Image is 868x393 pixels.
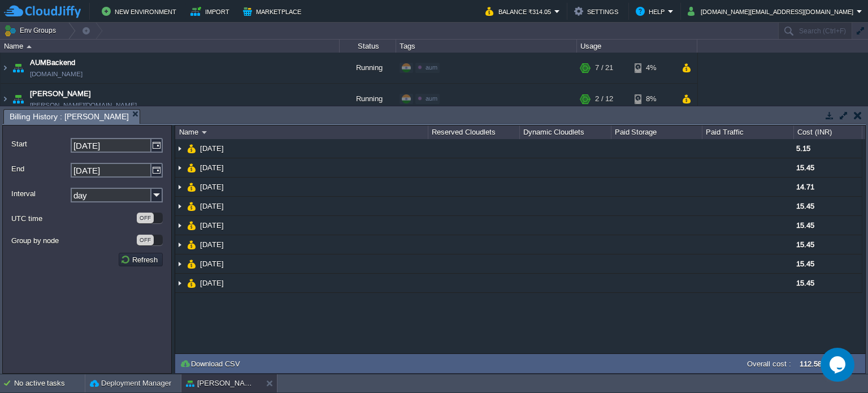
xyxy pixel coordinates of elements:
div: 4% [635,53,671,83]
button: Import [190,5,233,18]
img: AMDAwAAAACH5BAEAAAAALAAAAAABAAEAAAICRAEAOw== [175,274,184,292]
img: AMDAwAAAACH5BAEAAAAALAAAAAABAAEAAAICRAEAOw== [175,139,184,158]
span: 15.45 [796,163,814,172]
label: Interval [11,188,70,200]
label: Start [11,138,70,150]
div: Running [340,53,396,83]
button: Marketplace [243,5,305,18]
span: 14.71 [796,183,814,191]
span: Billing History : [PERSON_NAME] [10,110,129,124]
img: AMDAwAAAACH5BAEAAAAALAAAAAABAAEAAAICRAEAOw== [187,235,196,254]
span: 15.45 [796,221,814,230]
div: Name [1,40,339,53]
button: New Environment [102,5,180,18]
div: Paid Traffic [703,126,793,139]
button: Settings [574,5,622,18]
img: AMDAwAAAACH5BAEAAAAALAAAAAABAAEAAAICRAEAOw== [187,139,196,158]
div: Name [176,126,428,139]
a: [DATE] [199,240,225,249]
span: 15.45 [796,202,814,210]
div: 8% [635,84,671,114]
div: 2 / 12 [595,84,613,114]
a: [DATE] [199,278,225,288]
button: Refresh [120,254,161,265]
a: [DATE] [199,259,225,269]
span: aum [426,95,437,102]
a: [DATE] [199,201,225,211]
button: Download CSV [180,359,244,369]
button: Deployment Manager [90,378,171,389]
div: Status [340,40,396,53]
a: [PERSON_NAME] [30,88,91,100]
div: Paid Storage [612,126,702,139]
img: AMDAwAAAACH5BAEAAAAALAAAAAABAAEAAAICRAEAOw== [175,254,184,273]
a: [DATE] [199,221,225,230]
div: Usage [578,40,697,53]
a: AUMBackend [30,57,75,68]
div: Tags [397,40,576,53]
div: Cost (INR) [795,126,862,139]
span: 15.45 [796,260,814,268]
button: Help [636,5,668,18]
img: CloudJiffy [4,5,81,19]
img: AMDAwAAAACH5BAEAAAAALAAAAAABAAEAAAICRAEAOw== [175,158,184,177]
img: AMDAwAAAACH5BAEAAAAALAAAAAABAAEAAAICRAEAOw== [175,197,184,215]
button: [PERSON_NAME] [186,378,257,389]
div: Reserved Cloudlets [429,126,519,139]
img: AMDAwAAAACH5BAEAAAAALAAAAAABAAEAAAICRAEAOw== [175,178,184,196]
img: AMDAwAAAACH5BAEAAAAALAAAAAABAAEAAAICRAEAOw== [175,216,184,235]
img: AMDAwAAAACH5BAEAAAAALAAAAAABAAEAAAICRAEAOw== [187,274,196,292]
label: Overall cost : [747,360,791,368]
img: AMDAwAAAACH5BAEAAAAALAAAAAABAAEAAAICRAEAOw== [187,254,196,273]
img: AMDAwAAAACH5BAEAAAAALAAAAAABAAEAAAICRAEAOw== [10,84,26,114]
span: 15.45 [796,279,814,287]
button: [DOMAIN_NAME][EMAIL_ADDRESS][DOMAIN_NAME] [688,5,857,18]
div: OFF [137,213,154,223]
iframe: chat widget [821,348,857,382]
img: AMDAwAAAACH5BAEAAAAALAAAAAABAAEAAAICRAEAOw== [187,216,196,235]
img: AMDAwAAAACH5BAEAAAAALAAAAAABAAEAAAICRAEAOw== [187,197,196,215]
img: AMDAwAAAACH5BAEAAAAALAAAAAABAAEAAAICRAEAOw== [27,45,32,48]
img: AMDAwAAAACH5BAEAAAAALAAAAAABAAEAAAICRAEAOw== [1,84,10,114]
div: OFF [137,235,154,245]
img: AMDAwAAAACH5BAEAAAAALAAAAAABAAEAAAICRAEAOw== [202,131,207,134]
img: AMDAwAAAACH5BAEAAAAALAAAAAABAAEAAAICRAEAOw== [187,158,196,177]
button: Balance ₹314.05 [485,5,554,18]
a: [PERSON_NAME][DOMAIN_NAME] [30,100,137,111]
a: [DATE] [199,144,225,153]
div: Dynamic Cloudlets [520,126,611,139]
a: [DATE] [199,163,225,172]
button: Env Groups [4,23,60,38]
span: aum [426,64,437,71]
span: 15.45 [796,240,814,249]
img: AMDAwAAAACH5BAEAAAAALAAAAAABAAEAAAICRAEAOw== [10,53,26,83]
div: 7 / 21 [595,53,613,83]
label: UTC time [11,213,136,224]
a: [DATE] [199,182,225,192]
label: Group by node [11,235,136,247]
img: AMDAwAAAACH5BAEAAAAALAAAAAABAAEAAAICRAEAOw== [175,235,184,254]
label: End [11,163,70,175]
div: No active tasks [14,374,85,392]
div: Running [340,84,396,114]
a: [DOMAIN_NAME] [30,68,83,80]
span: 5.15 [796,144,810,153]
img: AMDAwAAAACH5BAEAAAAALAAAAAABAAEAAAICRAEAOw== [187,178,196,196]
img: AMDAwAAAACH5BAEAAAAALAAAAAABAAEAAAICRAEAOw== [1,53,10,83]
label: 112.58 [800,360,822,368]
